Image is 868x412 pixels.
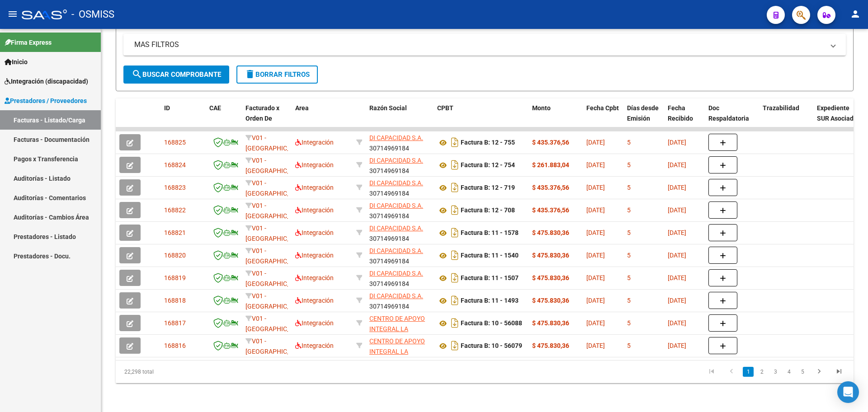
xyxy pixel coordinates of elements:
[369,268,430,287] div: 30714969184
[668,184,686,191] span: [DATE]
[627,229,631,236] span: 5
[449,135,461,150] i: Descargar documento
[71,5,114,24] span: - OSMISS
[369,134,423,141] span: DI CAPACIDAD S.A.
[586,274,605,281] span: [DATE]
[586,184,605,191] span: [DATE]
[668,161,686,169] span: [DATE]
[532,139,569,146] strong: $ 435.376,56
[586,319,605,327] span: [DATE]
[756,367,767,377] a: 2
[783,367,794,377] a: 4
[369,223,430,242] div: 30714969184
[206,98,242,138] datatable-header-cell: CAE
[164,229,186,236] span: 168821
[627,319,631,327] span: 5
[164,252,186,259] span: 168820
[668,252,686,259] span: [DATE]
[703,367,720,377] a: go to first page
[763,104,799,112] span: Trazabilidad
[5,57,28,67] span: Inicio
[461,275,519,282] strong: Factura B: 11 - 1507
[532,274,569,281] strong: $ 475.830,36
[449,316,461,330] i: Descargar documento
[532,319,569,327] strong: $ 475.830,36
[369,179,423,187] span: DI CAPACIDAD S.A.
[369,225,423,232] span: DI CAPACIDAD S.A.
[796,364,809,379] li: page 5
[369,292,423,300] span: DI CAPACIDAD S.A.
[449,271,461,285] i: Descargar documento
[295,184,334,191] span: Integración
[532,161,569,169] strong: $ 261.883,04
[532,104,551,112] span: Monto
[434,98,528,138] datatable-header-cell: CPBT
[132,69,142,80] mat-icon: search
[164,104,170,112] span: ID
[160,98,206,138] datatable-header-cell: ID
[668,274,686,281] span: [DATE]
[116,360,262,383] div: 22,298 total
[532,342,569,349] strong: $ 475.830,36
[586,139,605,146] span: [DATE]
[366,98,434,138] datatable-header-cell: Razón Social
[369,157,423,164] span: DI CAPACIDAD S.A.
[461,342,522,350] strong: Factura B: 10 - 56079
[755,364,769,379] li: page 2
[528,98,583,138] datatable-header-cell: Monto
[242,98,292,138] datatable-header-cell: Facturado x Orden De
[668,206,686,214] span: [DATE]
[586,297,605,304] span: [DATE]
[369,246,430,265] div: 30714969184
[668,297,686,304] span: [DATE]
[627,342,631,349] span: 5
[664,98,705,138] datatable-header-cell: Fecha Recibido
[668,319,686,327] span: [DATE]
[369,337,425,365] span: CENTRO DE APOYO INTEGRAL LA HUELLA SRL
[164,342,186,349] span: 168816
[449,203,461,217] i: Descargar documento
[813,98,863,138] datatable-header-cell: Expediente SUR Asociado
[164,139,186,146] span: 168825
[449,158,461,172] i: Descargar documento
[532,229,569,236] strong: $ 475.830,36
[782,364,796,379] li: page 4
[295,342,334,349] span: Integración
[668,229,686,236] span: [DATE]
[586,206,605,214] span: [DATE]
[627,206,631,214] span: 5
[830,367,848,377] a: go to last page
[461,162,515,169] strong: Factura B: 12 - 754
[627,161,631,169] span: 5
[134,40,824,50] mat-panel-title: MAS FILTROS
[369,270,423,277] span: DI CAPACIDAD S.A.
[532,297,569,304] strong: $ 475.830,36
[850,9,861,19] mat-icon: person
[797,367,808,377] a: 5
[586,229,605,236] span: [DATE]
[449,225,461,240] i: Descargar documento
[164,319,186,327] span: 168817
[295,274,334,281] span: Integración
[369,155,430,174] div: 30714969184
[532,252,569,259] strong: $ 475.830,36
[623,98,664,138] datatable-header-cell: Días desde Emisión
[5,37,52,47] span: Firma Express
[817,104,857,122] span: Expediente SUR Asociado
[461,184,515,192] strong: Factura B: 12 - 719
[437,104,453,112] span: CPBT
[5,96,87,106] span: Prestadores / Proveedores
[295,252,334,259] span: Integración
[668,342,686,349] span: [DATE]
[369,314,430,332] div: 30716231107
[123,66,229,84] button: Buscar Comprobante
[532,184,569,191] strong: $ 435.376,56
[369,201,430,220] div: 30714969184
[583,98,623,138] datatable-header-cell: Fecha Cpbt
[369,291,430,310] div: 30714969184
[369,315,425,343] span: CENTRO DE APOYO INTEGRAL LA HUELLA SRL
[245,70,310,79] span: Borrar Filtros
[705,98,759,138] datatable-header-cell: Doc Respaldatoria
[449,180,461,195] i: Descargar documento
[295,139,334,146] span: Integración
